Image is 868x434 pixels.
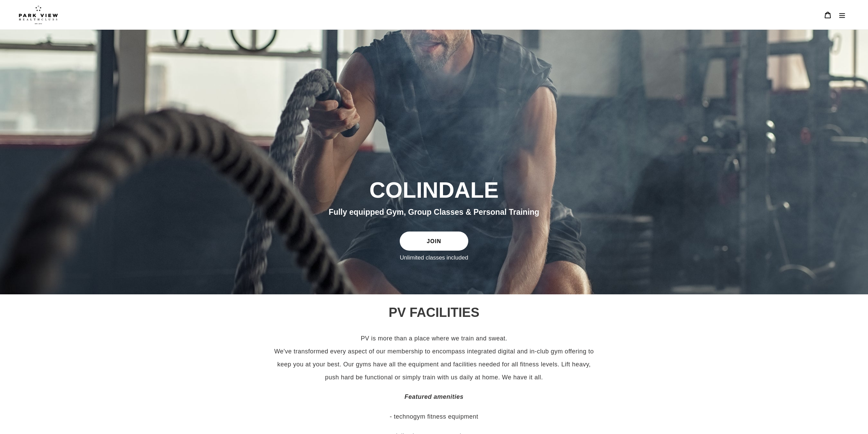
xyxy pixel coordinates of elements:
h2: COLINDALE [248,177,620,204]
button: Menu [835,8,849,22]
img: Park view health clubs is a gym near you. [19,5,58,24]
p: PV is more than a place where we train and sweat. We've transformed every aspect of our membershi... [270,332,598,384]
a: JOIN [400,232,468,251]
span: Fully equipped Gym, Group Classes & Personal Training [329,208,539,216]
p: - technogym fitness equipment [270,410,598,423]
strong: Featured amenities [404,393,464,400]
label: Unlimited classes included [400,254,468,262]
h2: PV FACILITIES [248,305,620,320]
